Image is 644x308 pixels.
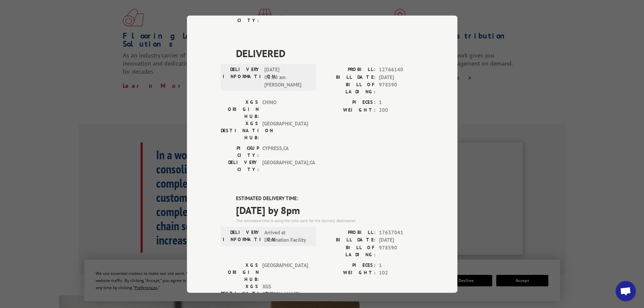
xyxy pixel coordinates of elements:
span: 102 [379,269,424,277]
label: BILL DATE: [322,73,376,81]
label: XGS DESTINATION HUB: [221,283,259,306]
span: 1 [379,261,424,269]
label: WEIGHT: [322,106,376,114]
span: [DATE] by 8pm [236,202,424,217]
span: [DATE] 08:10 am [PERSON_NAME] [264,66,310,89]
span: 1 [379,99,424,106]
span: 978590 [379,244,424,258]
label: PICKUP CITY: [221,145,259,159]
label: DELIVERY CITY: [221,159,259,173]
label: BILL OF LADING: [322,81,376,95]
span: [GEOGRAPHIC_DATA] [262,261,308,283]
span: [GEOGRAPHIC_DATA] , CA [262,159,308,173]
span: CHINO [262,99,308,120]
span: DELIVERED [236,46,424,61]
label: PIECES: [322,99,376,106]
span: CYPRESS , CA [262,145,308,159]
span: XGS [PERSON_NAME] MN [262,283,308,306]
label: DELIVERY INFORMATION: [223,229,261,244]
span: [DATE] [379,73,424,81]
div: Open chat [616,281,636,301]
label: PROBILL: [322,229,376,236]
label: DELIVERY CITY: [221,10,259,24]
label: DELIVERY INFORMATION: [223,66,261,89]
span: ORANGE , CA [262,10,308,24]
label: ESTIMATED DELIVERY TIME: [236,195,424,203]
label: BILL DATE: [322,236,376,244]
span: 12766140 [379,66,424,74]
span: [DATE] [379,236,424,244]
label: WEIGHT: [322,269,376,277]
span: 17637041 [379,229,424,236]
div: The estimated time is using the time zone for the delivery destination. [236,217,424,223]
span: Arrived at Destination Facility [264,229,310,244]
span: 978590 [379,81,424,95]
span: [GEOGRAPHIC_DATA] [262,120,308,141]
span: 200 [379,106,424,114]
label: PIECES: [322,261,376,269]
label: XGS ORIGIN HUB: [221,99,259,120]
label: PROBILL: [322,66,376,74]
label: XGS DESTINATION HUB: [221,120,259,141]
label: XGS ORIGIN HUB: [221,261,259,283]
label: BILL OF LADING: [322,244,376,258]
